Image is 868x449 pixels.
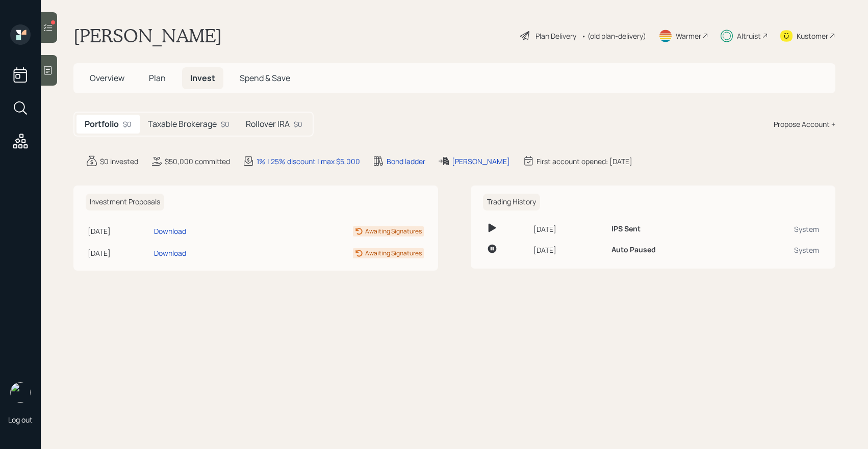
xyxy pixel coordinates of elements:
[149,72,166,84] span: Plan
[737,31,761,41] div: Altruist
[240,72,290,84] span: Spend & Save
[88,248,150,258] div: [DATE]
[535,31,576,41] div: Plan Delivery
[85,119,119,129] h5: Portfolio
[90,72,124,84] span: Overview
[533,245,604,255] div: [DATE]
[676,31,701,41] div: Warmer
[257,156,360,167] div: 1% | 25% discount | max $5,000
[533,224,604,234] div: [DATE]
[611,225,641,233] h6: IPS Sent
[797,31,828,41] div: Kustomer
[387,156,425,167] div: Bond ladder
[452,156,510,167] div: [PERSON_NAME]
[774,119,835,129] div: Propose Account +
[294,119,302,129] div: $0
[483,194,540,210] h6: Trading History
[246,119,290,129] h5: Rollover IRA
[537,156,632,167] div: First account opened: [DATE]
[365,249,422,258] div: Awaiting Signatures
[148,119,217,129] h5: Taxable Brokerage
[86,194,164,210] h6: Investment Proposals
[611,246,656,254] h6: Auto Paused
[73,24,222,47] h1: [PERSON_NAME]
[8,415,33,425] div: Log out
[221,119,229,129] div: $0
[581,31,646,41] div: • (old plan-delivery)
[154,226,186,236] div: Download
[744,224,819,234] div: System
[154,248,186,258] div: Download
[744,245,819,255] div: System
[165,156,230,167] div: $50,000 committed
[100,156,138,167] div: $0 invested
[190,72,215,84] span: Invest
[365,227,422,236] div: Awaiting Signatures
[88,226,150,236] div: [DATE]
[10,382,31,403] img: sami-boghos-headshot.png
[123,119,132,129] div: $0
